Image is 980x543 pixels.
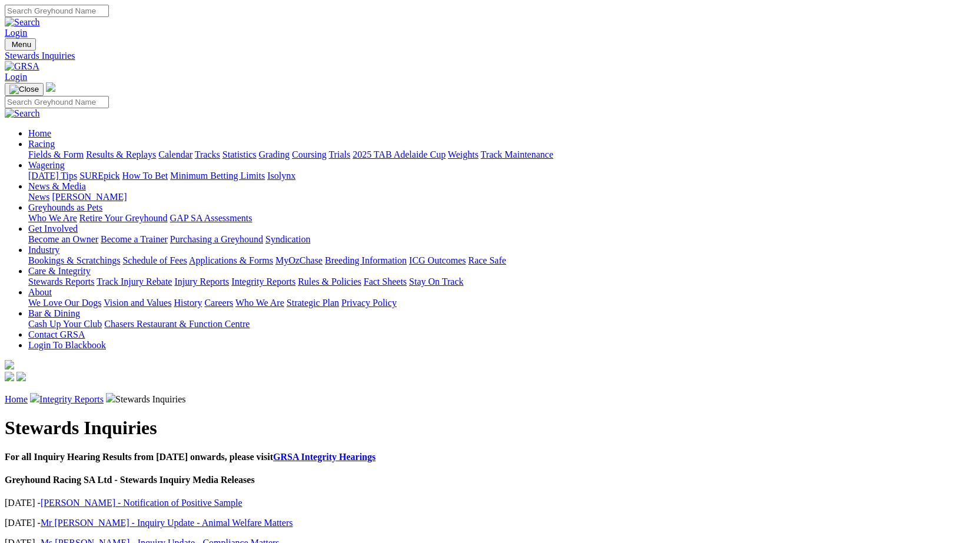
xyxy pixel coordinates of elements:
[353,149,446,159] a: 2025 TAB Adelaide Cup
[97,277,172,287] a: Track Injury Rebate
[101,234,168,244] a: Become a Trainer
[5,83,44,96] button: Toggle navigation
[12,40,31,49] span: Menu
[28,202,102,212] a: Greyhounds as Pets
[28,319,102,329] a: Cash Up Your Club
[328,149,350,159] a: Trials
[9,85,39,94] img: Close
[5,38,36,51] button: Toggle navigation
[222,149,257,159] a: Statistics
[170,234,263,244] a: Purchasing a Greyhound
[28,234,975,245] div: Get Involved
[364,277,407,287] a: Fact Sheets
[41,518,293,528] a: Mr [PERSON_NAME] - Inquiry Update - Animal Welfare Matters
[79,213,168,223] a: Retire Your Greyhound
[265,234,310,244] a: Syndication
[189,255,273,265] a: Applications & Forms
[5,28,27,38] a: Login
[325,255,407,265] a: Breeding Information
[231,277,295,287] a: Integrity Reports
[5,61,39,72] img: GRSA
[28,245,59,255] a: Industry
[273,452,376,462] a: GRSA Integrity Hearings
[28,224,78,234] a: Get Involved
[28,298,101,308] a: We Love Our Dogs
[235,298,284,308] a: Who We Are
[86,149,156,159] a: Results & Replays
[5,96,109,108] input: Search
[28,287,52,297] a: About
[275,255,323,265] a: MyOzChase
[5,17,40,28] img: Search
[298,277,361,287] a: Rules & Policies
[104,319,250,329] a: Chasers Restaurant & Function Centre
[5,372,14,381] img: facebook.svg
[174,277,229,287] a: Injury Reports
[5,417,975,439] h1: Stewards Inquiries
[341,298,397,308] a: Privacy Policy
[28,181,86,191] a: News & Media
[287,298,339,308] a: Strategic Plan
[28,171,975,181] div: Wagering
[28,255,120,265] a: Bookings & Scratchings
[122,255,187,265] a: Schedule of Fees
[5,51,975,61] a: Stewards Inquiries
[28,277,975,287] div: Care & Integrity
[28,128,51,138] a: Home
[158,149,192,159] a: Calendar
[195,149,220,159] a: Tracks
[79,171,119,181] a: SUREpick
[28,266,91,276] a: Care & Integrity
[5,475,975,485] h4: Greyhound Racing SA Ltd - Stewards Inquiry Media Releases
[28,171,77,181] a: [DATE] Tips
[52,192,127,202] a: [PERSON_NAME]
[28,213,975,224] div: Greyhounds as Pets
[28,340,106,350] a: Login To Blackbook
[170,213,253,223] a: GAP SA Assessments
[28,213,77,223] a: Who We Are
[409,277,463,287] a: Stay On Track
[204,298,233,308] a: Careers
[448,149,479,159] a: Weights
[28,234,98,244] a: Become an Owner
[28,277,94,287] a: Stewards Reports
[481,149,553,159] a: Track Maintenance
[28,255,975,266] div: Industry
[267,171,295,181] a: Isolynx
[28,319,975,329] div: Bar & Dining
[28,298,975,308] div: About
[16,372,26,381] img: twitter.svg
[28,329,85,339] a: Contact GRSA
[5,394,28,404] a: Home
[5,393,975,405] p: Stewards Inquiries
[468,255,506,265] a: Race Safe
[5,518,975,528] p: [DATE] -
[259,149,290,159] a: Grading
[5,498,975,508] p: [DATE] -
[292,149,327,159] a: Coursing
[28,139,55,149] a: Racing
[5,108,40,119] img: Search
[28,192,975,202] div: News & Media
[5,360,14,369] img: logo-grsa-white.png
[409,255,466,265] a: ICG Outcomes
[28,160,65,170] a: Wagering
[174,298,202,308] a: History
[106,393,115,402] img: chevron-right.svg
[28,149,84,159] a: Fields & Form
[46,82,55,92] img: logo-grsa-white.png
[170,171,265,181] a: Minimum Betting Limits
[39,394,104,404] a: Integrity Reports
[28,308,80,318] a: Bar & Dining
[5,72,27,82] a: Login
[41,498,242,508] a: [PERSON_NAME] - Notification of Positive Sample
[28,192,49,202] a: News
[30,393,39,402] img: chevron-right.svg
[28,149,975,160] div: Racing
[122,171,168,181] a: How To Bet
[104,298,171,308] a: Vision and Values
[5,5,109,17] input: Search
[5,452,376,462] b: For all Inquiry Hearing Results from [DATE] onwards, please visit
